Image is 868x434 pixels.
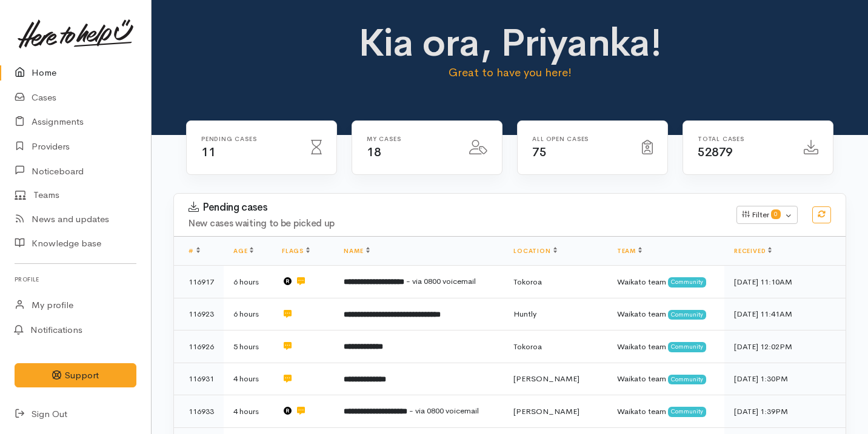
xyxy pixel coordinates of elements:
[513,341,542,352] span: Tokoroa
[668,342,706,352] span: Community
[724,330,846,363] td: [DATE] 12:02PM
[724,395,846,428] td: [DATE] 1:39PM
[189,247,200,255] a: #
[617,247,642,255] a: Team
[224,395,272,428] td: 4 hours
[607,298,724,330] td: Waikato team
[282,247,310,255] a: Flags
[513,277,542,287] span: Tokoroa
[513,373,579,384] span: [PERSON_NAME]
[201,136,296,142] h6: Pending cases
[224,330,272,363] td: 5 hours
[344,247,369,255] a: Name
[734,247,772,255] a: Received
[607,266,724,298] td: Waikato team
[724,266,846,298] td: [DATE] 11:10AM
[724,298,846,330] td: [DATE] 11:41AM
[668,407,706,416] span: Community
[201,145,215,160] span: 11
[668,310,706,320] span: Community
[607,330,724,363] td: Waikato team
[607,363,724,395] td: Waikato team
[15,363,136,388] button: Support
[771,209,781,219] span: 0
[698,145,733,160] span: 52879
[174,363,224,395] td: 116931
[513,406,579,416] span: [PERSON_NAME]
[698,136,789,142] h6: Total cases
[174,298,224,330] td: 116923
[174,266,224,298] td: 116917
[174,330,224,363] td: 116926
[15,271,136,288] h6: Profile
[668,277,706,287] span: Community
[346,64,675,81] p: Great to have you here!
[513,309,536,319] span: Huntly
[224,266,272,298] td: 6 hours
[189,202,722,214] h3: Pending cases
[607,395,724,428] td: Waikato team
[174,395,224,428] td: 116933
[224,363,272,395] td: 4 hours
[513,247,556,255] a: Location
[409,406,479,416] span: - via 0800 voicemail
[233,247,253,255] a: Age
[367,145,381,160] span: 18
[367,136,455,142] h6: My cases
[532,145,546,160] span: 75
[668,375,706,384] span: Community
[189,219,722,229] h4: New cases waiting to be picked up
[406,276,476,286] span: - via 0800 voicemail
[224,298,272,330] td: 6 hours
[724,363,846,395] td: [DATE] 1:30PM
[736,206,798,224] button: Filter0
[532,136,627,142] h6: All Open cases
[346,22,675,64] h1: Kia ora, Priyanka!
